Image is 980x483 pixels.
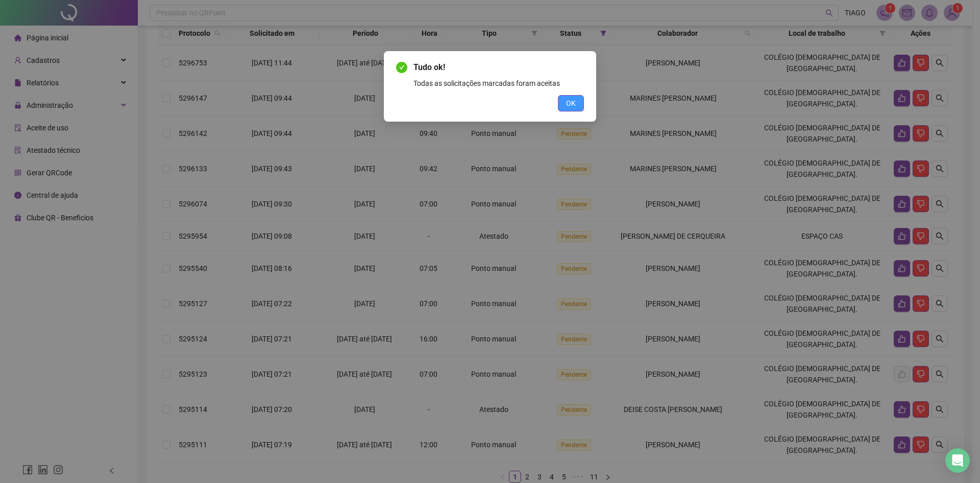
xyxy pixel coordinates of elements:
[558,95,584,111] button: OK
[566,98,576,109] span: OK
[413,61,584,74] span: Tudo ok!
[396,62,407,73] span: check-circle
[945,448,970,473] div: Open Intercom Messenger
[413,78,584,89] div: Todas as solicitações marcadas foram aceitas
